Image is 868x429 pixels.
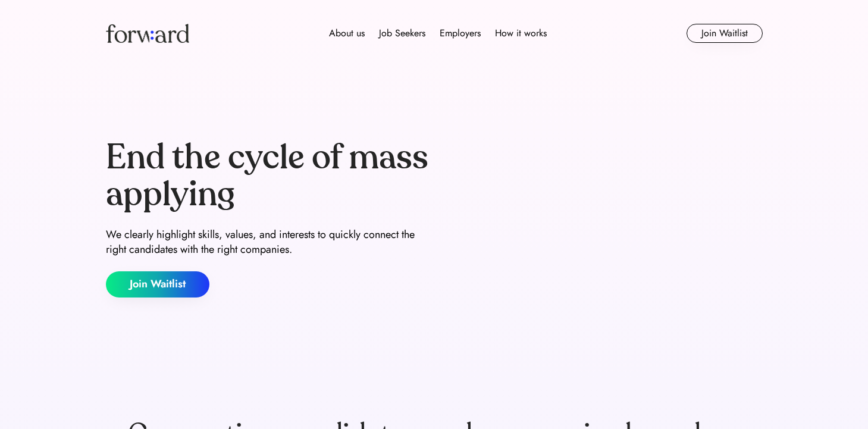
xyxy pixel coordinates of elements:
[106,24,189,43] img: Forward logo
[379,26,425,40] div: Job Seekers
[106,227,430,257] div: We clearly highlight skills, values, and interests to quickly connect the right candidates with t...
[495,26,547,40] div: How it works
[106,271,209,298] button: Join Waitlist
[329,26,365,40] div: About us
[439,90,763,346] img: yH5BAEAAAAALAAAAAABAAEAAAIBRAA7
[106,139,430,212] div: End the cycle of mass applying
[687,24,763,43] button: Join Waitlist
[440,26,481,40] div: Employers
